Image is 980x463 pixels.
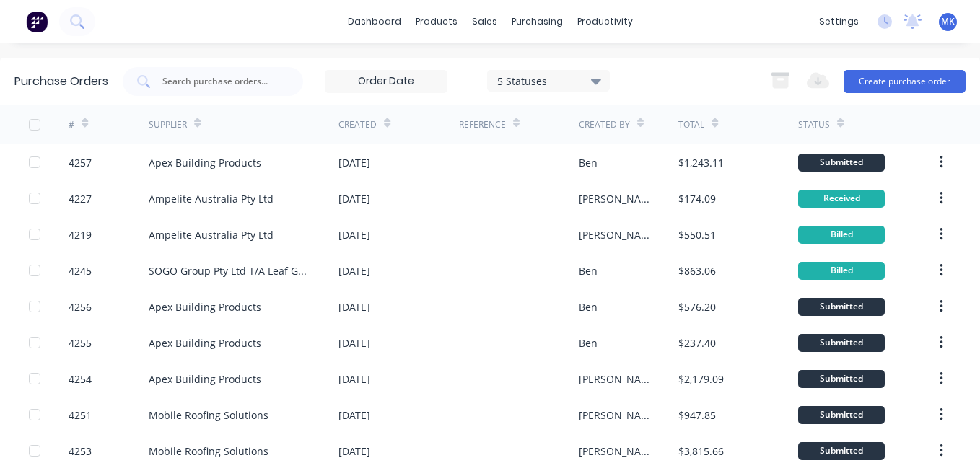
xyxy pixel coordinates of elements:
[678,263,716,278] div: $863.06
[798,226,885,244] div: Billed
[798,262,885,280] div: Billed
[579,227,650,242] div: [PERSON_NAME]
[579,371,650,387] div: [PERSON_NAME]
[149,118,187,131] div: Supplier
[678,155,724,170] div: $1,243.11
[579,263,598,278] div: Ben
[812,11,866,32] div: settings
[149,371,261,387] div: Apex Building Products
[798,406,885,424] div: Submitted
[579,407,650,423] div: [PERSON_NAME]
[338,371,370,387] div: [DATE]
[798,370,885,388] div: Submitted
[26,11,48,32] img: Factory
[338,407,370,423] div: [DATE]
[149,263,310,278] div: SOGO Group Pty Ltd T/A Leaf Guard Australia
[149,335,261,350] div: Apex Building Products
[161,74,281,89] input: Search purchase orders...
[14,73,108,90] div: Purchase Orders
[798,298,885,316] div: Submitted
[504,11,570,32] div: purchasing
[69,155,92,170] div: 4257
[69,371,92,387] div: 4254
[579,299,598,314] div: Ben
[338,191,370,206] div: [DATE]
[678,444,724,459] div: $3,815.66
[325,71,447,92] input: Order Date
[338,227,370,242] div: [DATE]
[678,191,716,206] div: $174.09
[678,371,724,387] div: $2,179.09
[69,118,74,131] div: #
[69,227,92,242] div: 4219
[149,155,261,170] div: Apex Building Products
[678,335,716,350] div: $237.40
[69,191,92,206] div: 4227
[69,407,92,423] div: 4251
[798,442,885,460] div: Submitted
[338,299,370,314] div: [DATE]
[678,118,704,131] div: Total
[459,118,506,131] div: Reference
[941,15,955,28] span: MK
[678,227,716,242] div: $550.51
[678,299,716,314] div: $576.20
[579,155,598,170] div: Ben
[149,191,274,206] div: Ampelite Australia Pty Ltd
[798,154,885,172] div: Submitted
[844,70,966,93] button: Create purchase order
[69,299,92,314] div: 4256
[69,263,92,278] div: 4245
[338,155,370,170] div: [DATE]
[798,334,885,352] div: Submitted
[579,191,650,206] div: [PERSON_NAME]
[497,73,600,88] div: 5 Statuses
[69,444,92,459] div: 4253
[579,335,598,350] div: Ben
[579,118,630,131] div: Created By
[69,335,92,350] div: 4255
[798,190,885,208] div: Received
[149,227,274,242] div: Ampelite Australia Pty Ltd
[798,118,830,131] div: Status
[678,407,716,423] div: $947.85
[149,444,268,459] div: Mobile Roofing Solutions
[338,263,370,278] div: [DATE]
[149,407,268,423] div: Mobile Roofing Solutions
[570,11,640,32] div: productivity
[341,11,408,32] a: dashboard
[579,444,650,459] div: [PERSON_NAME]
[338,444,370,459] div: [DATE]
[408,11,465,32] div: products
[149,299,261,314] div: Apex Building Products
[465,11,504,32] div: sales
[338,335,370,350] div: [DATE]
[338,118,377,131] div: Created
